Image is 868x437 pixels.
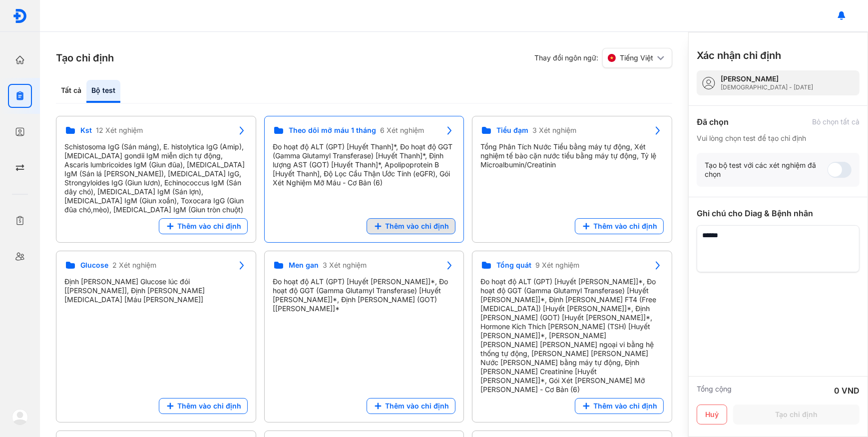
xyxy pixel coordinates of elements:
[697,405,727,425] button: Huỷ
[385,402,449,411] span: Thêm vào chỉ định
[177,222,241,231] span: Thêm vào chỉ định
[159,398,248,414] button: Thêm vào chỉ định
[575,398,664,414] button: Thêm vào chỉ định
[697,207,860,219] div: Ghi chú cho Diag & Bệnh nhân
[367,398,455,414] button: Thêm vào chỉ định
[273,277,456,313] div: Đo hoạt độ ALT (GPT) [Huyết [PERSON_NAME]]*, Đo hoạt độ GGT (Gamma Glutamyl Transferase) [Huyết [...
[575,218,664,234] button: Thêm vào chỉ định
[86,80,120,103] div: Bộ test
[56,51,114,65] h3: Tạo chỉ định
[289,261,319,270] span: Men gan
[177,402,241,411] span: Thêm vào chỉ định
[721,74,813,83] div: [PERSON_NAME]
[80,126,92,135] span: Kst
[112,261,156,270] span: 2 Xét nghiệm
[721,83,813,91] div: [DEMOGRAPHIC_DATA] - [DATE]
[620,53,653,62] span: Tiếng Việt
[534,48,672,68] div: Thay đổi ngôn ngữ:
[496,126,528,135] span: Tiểu đạm
[697,116,729,128] div: Đã chọn
[532,126,576,135] span: 3 Xét nghiệm
[593,402,657,411] span: Thêm vào chỉ định
[697,385,732,397] div: Tổng cộng
[56,80,86,103] div: Tất cả
[480,277,664,394] div: Đo hoạt độ ALT (GPT) [Huyết [PERSON_NAME]]*, Đo hoạt độ GGT (Gamma Glutamyl Transferase) [Huyết [...
[323,261,367,270] span: 3 Xét nghiệm
[289,126,376,135] span: Theo dõi mỡ máu 1 tháng
[705,161,828,179] div: Tạo bộ test với các xét nghiệm đã chọn
[380,126,424,135] span: 6 Xét nghiệm
[385,222,449,231] span: Thêm vào chỉ định
[593,222,657,231] span: Thêm vào chỉ định
[812,117,860,126] div: Bỏ chọn tất cả
[12,409,28,425] img: logo
[64,277,248,304] div: Định [PERSON_NAME] Glucose lúc đói [[PERSON_NAME]], Định [PERSON_NAME] [MEDICAL_DATA] [Máu [PERSO...
[834,385,860,397] div: 0 VND
[535,261,579,270] span: 9 Xét nghiệm
[273,142,456,187] div: Đo hoạt độ ALT (GPT) [Huyết Thanh]*, Đo hoạt độ GGT (Gamma Glutamyl Transferase) [Huyết Thanh]*, ...
[96,126,143,135] span: 12 Xét nghiệm
[733,405,860,425] button: Tạo chỉ định
[64,142,248,214] div: Schistosoma IgG (Sán máng), E. histolytica IgG (Amip), [MEDICAL_DATA] gondii IgM miễn dịch tự độn...
[480,142,664,169] div: Tổng Phân Tích Nước Tiểu bằng máy tự động, Xét nghiệm tế bào cặn nước tiểu bằng máy tự động, Tỷ l...
[12,8,27,23] img: logo
[496,261,531,270] span: Tổng quát
[697,48,781,62] h3: Xác nhận chỉ định
[159,218,248,234] button: Thêm vào chỉ định
[80,261,108,270] span: Glucose
[697,134,860,143] div: Vui lòng chọn test để tạo chỉ định
[367,218,455,234] button: Thêm vào chỉ định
